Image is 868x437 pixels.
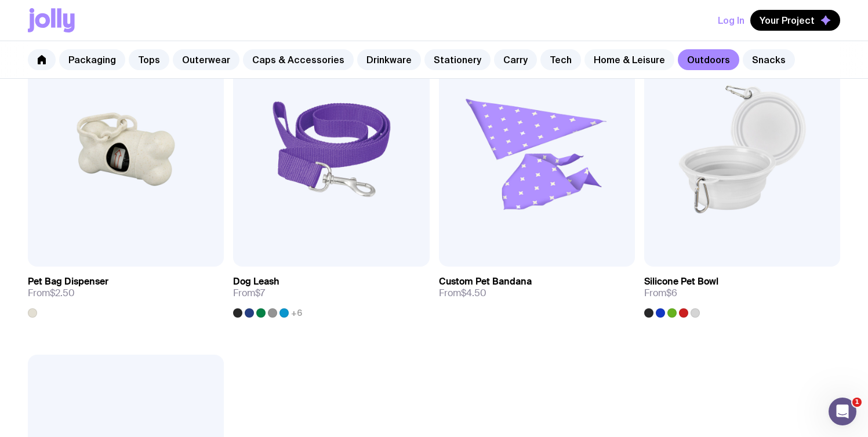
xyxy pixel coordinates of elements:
[439,267,635,308] a: Custom Pet BandanaFrom$4.50
[233,287,265,299] span: From
[666,287,677,299] span: $6
[291,308,302,318] span: +6
[644,276,718,287] h3: Silicone Pet Bowl
[50,287,75,299] span: $2.50
[424,49,491,70] a: Stationery
[743,49,795,70] a: Snacks
[233,276,279,287] h3: Dog Leash
[644,287,677,299] span: From
[28,276,108,287] h3: Pet Bag Dispenser
[760,14,815,26] span: Your Project
[255,287,265,299] span: $7
[129,49,169,70] a: Tops
[584,49,674,70] a: Home & Leisure
[439,287,486,299] span: From
[439,276,532,287] h3: Custom Pet Bandana
[540,49,581,70] a: Tech
[233,267,429,318] a: Dog LeashFrom$7+6
[494,49,537,70] a: Carry
[461,287,486,299] span: $4.50
[357,49,421,70] a: Drinkware
[718,10,744,31] button: Log In
[28,267,224,318] a: Pet Bag DispenserFrom$2.50
[28,287,75,299] span: From
[243,49,354,70] a: Caps & Accessories
[750,10,840,31] button: Your Project
[644,267,840,318] a: Silicone Pet BowlFrom$6
[852,398,862,407] span: 1
[829,398,856,425] iframe: Intercom live chat
[59,49,125,70] a: Packaging
[173,49,239,70] a: Outerwear
[678,49,739,70] a: Outdoors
